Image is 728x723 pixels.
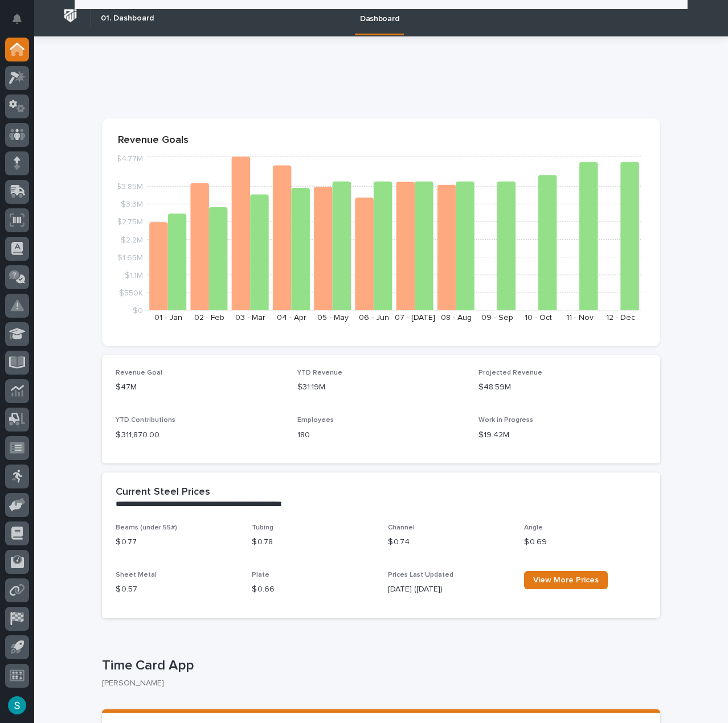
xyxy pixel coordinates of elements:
text: 08 - Aug [441,314,472,322]
tspan: $3.3M [121,200,143,208]
p: $47M [116,381,284,393]
tspan: $4.77M [116,155,143,163]
p: $48.59M [478,381,647,393]
p: Time Card App [102,658,656,674]
text: 03 - Mar [235,314,265,322]
span: Work in Progress [478,417,533,424]
p: $ 311,870.00 [116,429,284,441]
a: View More Prices [524,571,608,589]
tspan: $2.75M [117,218,143,226]
span: YTD Revenue [297,369,342,376]
span: Plate [252,572,269,578]
tspan: $1.65M [117,253,143,261]
text: 11 - Nov [566,314,594,322]
p: $ 0.77 [116,536,238,548]
text: 12 - Dec [606,314,635,322]
span: Prices Last Updated [388,572,453,578]
p: $ 0.69 [524,536,647,548]
span: Angle [524,524,543,531]
p: $ 0.66 [252,584,374,595]
text: 01 - Jan [154,314,182,322]
tspan: $2.2M [121,236,143,244]
text: 04 - Apr [277,314,306,322]
text: 09 - Sep [481,314,513,322]
span: Channel [388,524,415,531]
span: Employees [297,417,334,424]
span: Beams (under 55#) [116,524,177,531]
button: Notifications [5,7,29,31]
p: $ 0.57 [116,584,238,595]
tspan: $3.85M [116,183,143,191]
h2: 01. Dashboard [101,14,154,23]
p: $ 0.74 [388,536,510,548]
p: [DATE] ([DATE]) [388,584,510,595]
tspan: $550K [119,289,143,297]
span: Sheet Metal [116,572,157,578]
text: 07 - [DATE] [395,314,435,322]
p: $ 0.78 [252,536,374,548]
img: Workspace Logo [60,5,81,26]
span: Revenue Goal [116,369,162,376]
text: 05 - May [317,314,349,322]
span: YTD Contributions [116,417,175,424]
text: 06 - Jun [359,314,389,322]
tspan: $1.1M [125,271,143,279]
p: $19.42M [478,429,647,441]
text: 02 - Feb [194,314,224,322]
p: [PERSON_NAME] [102,679,651,688]
span: Projected Revenue [478,369,542,376]
text: 10 - Oct [525,314,552,322]
p: Revenue Goals [118,134,644,147]
h2: Current Steel Prices [116,486,210,499]
tspan: $0 [133,307,143,315]
div: Notifications [14,14,29,32]
button: users-avatar [5,693,29,717]
span: View More Prices [533,576,599,584]
p: 180 [297,429,465,441]
p: $31.19M [297,381,465,393]
span: Tubing [252,524,273,531]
